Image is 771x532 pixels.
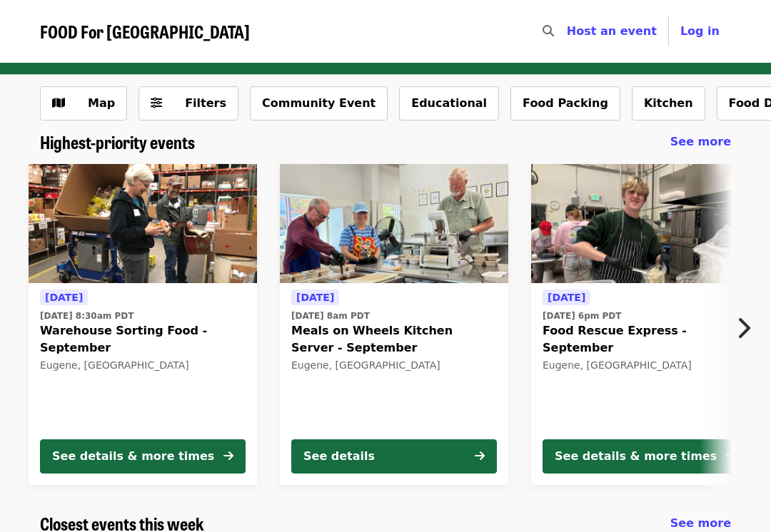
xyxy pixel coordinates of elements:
div: Eugene, [GEOGRAPHIC_DATA] [291,359,497,372]
span: See more [670,135,731,148]
img: Meals on Wheels Kitchen Server - September organized by FOOD For Lane County [280,164,508,284]
button: See details [291,439,497,474]
a: Host an event [567,24,657,38]
i: search icon [543,24,554,38]
span: [DATE] [296,292,334,303]
button: Kitchen [632,86,705,121]
div: Eugene, [GEOGRAPHIC_DATA] [40,359,246,372]
span: [DATE] [45,292,83,303]
div: Eugene, [GEOGRAPHIC_DATA] [543,359,748,372]
button: Next item [724,308,771,348]
a: FOOD For [GEOGRAPHIC_DATA] [40,21,250,42]
i: map icon [52,96,65,110]
i: sliders-h icon [151,96,162,110]
span: Filters [185,96,226,110]
time: [DATE] 8am PDT [291,310,370,322]
button: See details & more times [40,439,246,474]
div: See details & more times [52,448,214,465]
span: Map [88,96,115,110]
span: [DATE] [548,292,585,303]
div: Highest-priority events [29,132,742,153]
button: Filters (0 selected) [138,86,238,121]
button: See details & more times [543,439,748,474]
span: See more [670,516,731,530]
button: Food Packing [510,86,620,121]
span: Meals on Wheels Kitchen Server - September [291,322,497,357]
i: arrow-right icon [475,449,485,463]
a: See more [670,515,731,532]
a: See details for "Warehouse Sorting Food - September" [29,164,257,485]
i: arrow-right icon [223,449,233,463]
div: See details [303,448,375,465]
span: FOOD For [GEOGRAPHIC_DATA] [40,19,250,44]
button: Community Event [250,86,388,121]
a: See details for "Food Rescue Express - September" [531,164,760,485]
span: Log in [680,24,720,38]
div: See details & more times [555,448,717,465]
button: Educational [399,86,499,121]
a: Highest-priority events [40,132,195,153]
button: Log in [669,17,731,46]
span: Highest-priority events [40,129,195,154]
time: [DATE] 8:30am PDT [40,310,133,322]
time: [DATE] 6pm PDT [543,310,621,322]
a: See more [670,133,731,150]
input: Search [563,14,574,48]
a: See details for "Meals on Wheels Kitchen Server - September" [280,164,508,485]
span: Food Rescue Express - September [543,322,748,357]
button: Show map view [40,86,127,121]
i: chevron-right icon [736,314,750,342]
img: Food Rescue Express - September organized by FOOD For Lane County [531,164,760,284]
span: Warehouse Sorting Food - September [40,322,246,357]
img: Warehouse Sorting Food - September organized by FOOD For Lane County [29,164,257,284]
